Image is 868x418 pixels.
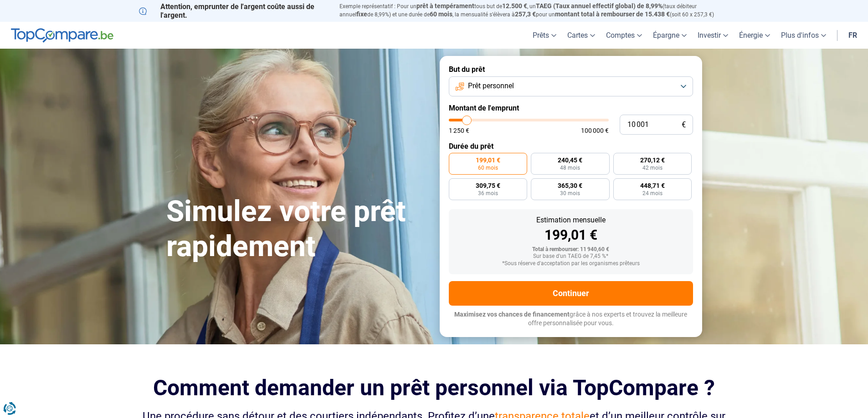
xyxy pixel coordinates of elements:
[166,194,429,264] h1: Simulez votre prêt rapidement
[449,127,469,134] span: 1 250 €
[449,142,693,151] label: Durée du prêt
[562,22,601,49] a: Cartes
[560,191,580,196] span: 30 mois
[430,10,452,18] span: 60 mois
[416,2,474,10] span: prêt à tempérament
[734,22,776,49] a: Énergie
[339,2,729,19] p: Exemple représentatif : Pour un tous but de , un (taux débiteur annuel de 8,99%) et une durée de ...
[555,10,670,18] span: montant total à rembourser de 15.438 €
[527,22,562,49] a: Prêts
[449,104,693,112] label: Montant de l'emprunt
[640,182,665,189] span: 448,71 €
[356,10,367,18] span: fixe
[682,121,686,129] span: €
[476,157,500,163] span: 199,01 €
[692,22,734,49] a: Investir
[449,281,693,306] button: Continuer
[560,165,580,171] span: 48 mois
[449,76,693,96] button: Prêt personnel
[468,81,514,91] span: Prêt personnel
[558,182,582,189] span: 365,30 €
[139,2,329,20] p: Attention, emprunter de l'argent coûte aussi de l'argent.
[139,375,729,400] h2: Comment demander un prêt personnel via TopCompare ?
[647,22,692,49] a: Épargne
[642,165,663,171] span: 42 mois
[640,157,665,163] span: 270,12 €
[449,65,693,74] label: But du prêt
[454,311,570,318] span: Maximisez vos chances de financement
[449,310,693,328] p: grâce à nos experts et trouvez la meilleure offre personnalisée pour vous.
[456,228,686,242] div: 199,01 €
[456,261,686,267] div: *Sous réserve d'acceptation par les organismes prêteurs
[456,253,686,260] div: Sur base d'un TAEG de 7,45 %*
[558,157,582,163] span: 240,45 €
[776,22,832,49] a: Plus d'infos
[11,28,113,43] img: TopCompare
[581,127,609,134] span: 100 000 €
[478,165,498,171] span: 60 mois
[478,191,498,196] span: 36 mois
[536,2,663,10] span: TAEG (Taux annuel effectif global) de 8,99%
[601,22,647,49] a: Comptes
[642,191,663,196] span: 24 mois
[456,247,686,253] div: Total à rembourser: 11 940,60 €
[476,182,500,189] span: 309,75 €
[843,22,863,49] a: fr
[515,10,536,18] span: 257,3 €
[502,2,527,10] span: 12.500 €
[456,217,686,224] div: Estimation mensuelle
